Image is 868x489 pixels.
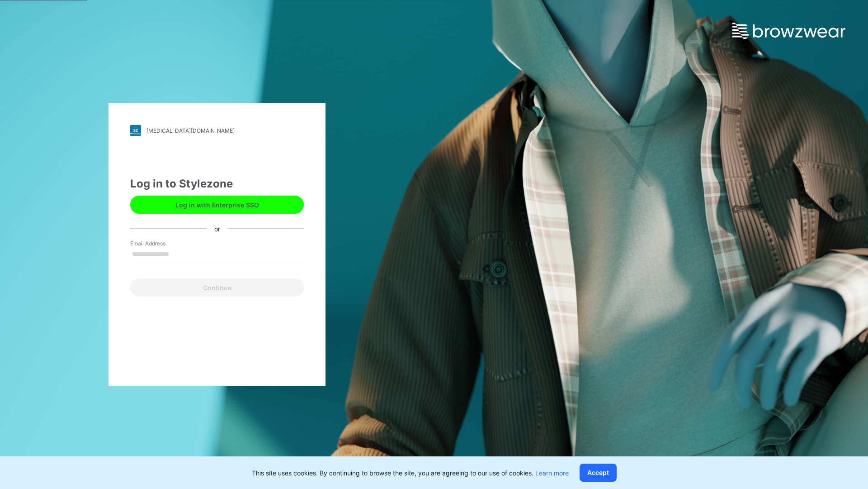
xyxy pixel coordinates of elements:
[130,176,304,192] div: Log in to Stylezone
[732,23,845,39] img: browzwear-logo.e42bd6dac1945053ebaf764b6aa21510.svg
[146,127,235,134] div: [MEDICAL_DATA][DOMAIN_NAME]
[252,468,569,478] p: This site uses cookies. By continuing to browse the site, you are agreeing to our use of cookies.
[207,224,227,233] div: or
[535,469,569,477] a: Learn more
[130,125,141,136] img: stylezone-logo.562084cfcfab977791bfbf7441f1a819.svg
[130,240,193,248] label: Email Address
[130,125,304,136] a: [MEDICAL_DATA][DOMAIN_NAME]
[580,464,617,482] button: Accept
[130,196,304,214] button: Log in with Enterprise SSO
